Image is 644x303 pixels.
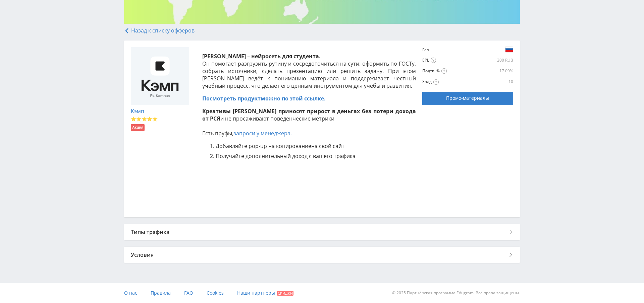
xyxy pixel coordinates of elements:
div: 300 RUB [445,58,513,63]
a: Наши партнеры Скидки [237,283,293,303]
span: Промо-материалы [446,95,489,101]
a: О нас [124,283,137,303]
img: e19fcd9231212a64c934454d68839819.png [505,45,513,53]
span: Посмотреть продукт [202,95,261,102]
span: Добавляйте pop-up на копирование [216,142,311,150]
p: . [202,53,416,89]
span: Правила [151,290,171,296]
a: Назад к списку офферов [124,27,195,34]
div: 10 [484,79,513,84]
span: Получайте дополнительный доход с вашего трафика [216,152,356,160]
div: Гео [422,47,444,53]
p: Есть пруфы, [202,107,416,137]
a: Кэмп [131,107,144,115]
span: и не просаживают поведенческие метрики [220,115,334,122]
a: Посмотреть продуктможно по этой ссылке. [202,95,326,102]
span: [PERSON_NAME] – нейросеть для студента [202,53,319,60]
div: Типы трафика [124,224,520,240]
span: Наши партнеры [237,290,275,296]
a: Промо-материалы [422,92,513,105]
div: Условия [124,247,520,263]
div: EPL [422,58,444,63]
span: Cookies [207,290,224,296]
div: 17.09% [484,68,513,74]
img: ba53b63cbd4b22e3a9e12984e454c4b4.jpeg [131,47,189,105]
span: FAQ [184,290,193,296]
li: Акция [131,124,145,131]
strong: Креативы [PERSON_NAME] приносят прирост в деньгах без потери дохода от РСЯ [202,107,416,122]
span: на свой сайт [311,142,344,150]
div: Подтв. % [422,68,482,74]
span: Он помогает разгрузить рутину и сосредоточиться на сути: оформить по ГОСТу, собрать источники, сд... [202,60,416,89]
div: Холд [422,79,482,85]
a: Cookies [207,283,224,303]
a: запроси у менеджера. [233,130,292,137]
div: © 2025 Партнёрская программа Edugram. Все права защищены. [325,283,520,303]
span: О нас [124,290,137,296]
a: FAQ [184,283,193,303]
strong: . [202,53,321,60]
a: Правила [151,283,171,303]
span: Скидки [277,291,293,296]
